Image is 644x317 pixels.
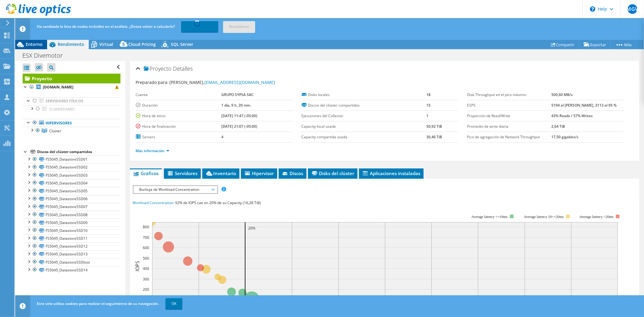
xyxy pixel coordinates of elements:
[144,66,172,72] span: Proyecto
[143,256,149,261] text: 500
[173,65,193,72] span: Detalles
[610,40,636,49] a: Más
[23,226,120,234] a: FS5045_DatastoreSSD10
[23,119,120,127] a: Hipervisores
[524,215,564,219] tspan: Average latency 10<=20ms
[136,148,169,153] a: Más información
[221,124,257,129] b: [DATE] 21:07 (-05:00)
[23,242,120,250] a: FS5045_DatastoreSSD12
[302,92,426,98] label: Disks locales
[23,195,120,203] a: FS5045_DatastoreSSD06
[471,215,508,219] tspan: Average latency <=10ms
[221,103,251,108] b: 1 día, 9 h, 20 min.
[23,203,120,211] a: FS5045_DatastoreSSD07
[20,52,72,59] h1: ESX Divemotor
[628,4,637,14] span: MGV
[23,250,120,258] a: FS5045_DatastoreSSD13
[311,170,354,176] span: Disks del clúster
[23,97,120,105] a: Servidores físicos
[23,163,120,171] a: FS5045_DatastoreSSD02
[426,113,428,118] b: 1
[362,170,421,176] span: Aplicaciones instaladas
[282,170,303,176] span: Discos
[136,102,221,108] label: Duración
[43,85,73,90] b: [DOMAIN_NAME]
[136,123,221,130] label: Hora de finalización
[143,235,149,240] text: 700
[134,261,141,271] text: IOPS
[133,200,175,205] span: Workload Concentration:
[23,83,120,91] a: [DOMAIN_NAME]
[205,79,275,85] a: [EMAIL_ADDRESS][DOMAIN_NAME]
[23,235,120,242] a: FS5045_DatastoreSSD11
[23,187,120,195] a: FS5045_DatastoreSSD05
[467,123,552,130] label: Promedio de write diaria
[171,41,193,47] span: SQL Server
[165,298,182,309] a: OK
[23,171,120,179] a: FS5045_DatastoreSSD03
[143,277,149,282] text: 300
[99,41,113,47] span: Virtual
[23,127,120,135] a: Cluster
[136,186,214,193] span: Burbuja de Workload Concentration
[49,107,75,112] span: SCANVEEAM01
[58,41,84,47] span: Rendimiento
[167,170,198,176] span: Servidores
[467,102,552,108] label: ESPS
[136,92,221,98] label: Cuenta
[244,170,274,176] span: Hipervisor
[579,40,611,49] a: Exportar
[143,287,149,292] text: 200
[579,215,613,219] text: Average latency >20ms
[181,21,218,32] a: Recalculando...
[26,41,43,47] span: Entorno
[546,40,579,49] a: Compartir
[23,258,120,266] a: FS5045_DatastoreSSDIsos
[552,113,593,118] b: 43% Reads / 57% Writes
[552,124,565,129] b: 2,64 TiB
[23,74,120,83] a: Proyecto
[37,24,175,29] span: Ha cambiado la lista de nodos incluidos en el análisis. ¿Desea volver a calcularlo?
[49,128,61,133] span: Cluster
[136,79,169,85] label: Preparado para:
[426,92,431,97] b: 18
[426,124,442,129] b: 50,92 TiB
[143,266,149,271] text: 400
[128,41,156,47] span: Cloud Pricing
[552,92,573,97] b: 500,60 MB/s
[467,113,552,119] label: Proporción de Read/Write
[143,224,149,229] text: 800
[23,219,120,226] a: FS5045_DatastoreSSD09
[302,102,426,108] label: Discos del clúster compartidos
[23,155,120,163] a: FS5045_DatastoreSSD01
[552,134,579,139] b: 17,50 gigabits/s
[590,6,595,12] svg: \n
[170,79,275,85] span: [PERSON_NAME],
[23,211,120,219] a: FS5045_DatastoreSSD08
[221,134,223,139] b: 4
[248,226,255,231] text: 20%
[175,200,261,205] span: 92% de IOPS cae en 20% de su Capacity (16,28 TiB)
[552,103,617,108] b: 5194 al [PERSON_NAME], 3113 al 95 %
[221,113,257,118] b: [DATE] 11:47 (-05:00)
[467,92,552,98] label: Disk Throughput en el pico máximo
[23,105,120,113] a: SCANVEEAM01
[37,301,159,306] span: Este sitio utiliza cookies para realizar el seguimiento de su navegación.
[136,134,221,140] label: Servers
[426,134,442,139] b: 30,46 TiB
[302,123,426,130] label: Capacity local usada
[23,179,120,187] a: FS5045_DatastoreSSD04
[205,170,236,176] span: Inventario
[302,113,426,119] label: Ejecuciones del Collector
[133,170,159,176] span: Gráficos
[426,103,431,108] b: 15
[37,148,120,155] div: Discos del clúster compartidos
[221,92,254,97] b: GRUPO SYPSA SAC
[467,134,552,140] label: Pico de agregación de Network Throughput
[302,134,426,140] label: Capacity compartida usada
[23,266,120,274] a: FS5045_DatastoreSSD14
[136,113,221,119] label: Hora de inicio
[143,245,149,250] text: 600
